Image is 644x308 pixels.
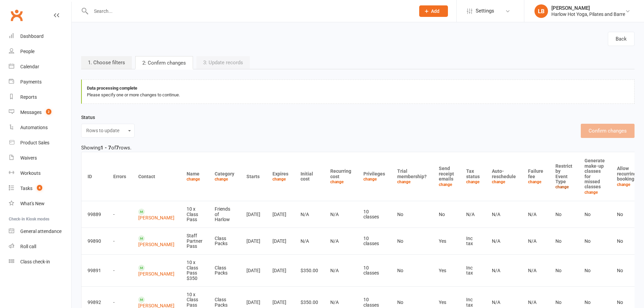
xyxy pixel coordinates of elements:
th: Errors [107,152,132,201]
span: Add [431,8,439,14]
td: N/A [324,201,357,228]
span: 2 [46,109,51,115]
span: No [555,300,562,305]
a: People [9,44,71,59]
span: N/A [492,300,500,305]
a: [PERSON_NAME] [138,241,174,247]
div: Harlow Hot Yoga, Pilates and Barre [551,11,625,17]
a: change [439,182,452,187]
a: Calendar [9,59,71,74]
a: 2: Confirm changes [135,56,193,69]
span: N/A [492,238,500,244]
div: What's New [20,201,45,206]
a: Automations [9,120,71,135]
td: N/A [324,254,357,286]
th: ID [81,152,107,201]
td: N/A [324,228,357,254]
div: Product Sales [20,140,49,145]
span: No [617,268,623,273]
input: Search... [89,6,410,16]
span: N/A [492,268,500,273]
a: change [585,190,598,195]
span: Inc tax [466,297,473,307]
span: Yes [439,268,446,273]
span: N/A [466,212,475,217]
div: Please specify one or more changes to continue. [87,92,629,98]
div: Workouts [20,170,41,176]
span: No [397,238,403,244]
a: Messages 2 [9,105,71,120]
td: Staff Partner Pass [181,228,209,254]
div: Tax status [466,169,480,179]
span: N/A [528,268,536,273]
span: Settings [476,3,494,19]
div: Payments [20,79,42,85]
a: Dashboard [9,29,71,44]
th: Starts [240,152,266,201]
span: No [555,268,562,273]
div: Messages [20,110,42,115]
span: N/A [528,300,536,305]
div: [DATE] [272,268,288,273]
div: Trial membership? [397,169,427,179]
div: [DATE] [272,212,288,217]
div: Tasks [20,186,32,191]
a: change [272,177,286,182]
span: No [617,300,623,305]
a: Clubworx [8,7,25,24]
a: What's New [9,196,71,211]
strong: 1 - 7 [100,145,111,151]
div: Showing of rows. [81,144,635,152]
span: No [397,212,403,217]
div: Category [215,171,234,176]
span: - [113,268,115,273]
span: No [555,212,562,217]
a: change [617,182,630,187]
span: - [113,300,115,305]
td: N/A [294,228,324,254]
div: Privileges [363,171,385,176]
div: Name [187,171,202,176]
div: Expires [272,171,288,176]
td: 10 x Class Pass $350 [181,254,209,286]
div: Waivers [20,155,37,161]
td: $350.00 [294,254,324,286]
div: LB [534,4,548,18]
span: 4 [37,185,42,191]
td: 99890 [81,228,107,254]
div: Restrict by Event Type [555,164,572,185]
a: [PERSON_NAME] [138,215,174,220]
a: General attendance kiosk mode [9,224,71,239]
span: No [397,268,403,273]
strong: Data processing complete [87,86,137,91]
td: [DATE] [240,228,266,254]
div: General attendance [20,229,62,234]
div: Dashboard [20,33,44,39]
a: Workouts [9,166,71,181]
span: No [585,300,591,305]
a: Product Sales [9,135,71,150]
span: No [397,300,403,305]
a: 1. Choose filters [81,56,132,69]
a: change [363,177,377,182]
div: [PERSON_NAME] [551,5,625,11]
strong: 7 [116,145,119,151]
a: Payments [9,74,71,90]
a: change [215,177,228,182]
div: Allow recurring bookings [617,166,637,182]
span: - [113,238,115,244]
span: N/A [492,212,500,217]
div: [DATE] [272,239,288,244]
a: Class kiosk mode [9,254,71,269]
a: change [330,180,344,184]
span: No [585,268,591,273]
td: 99889 [81,201,107,228]
span: - [113,212,115,217]
a: Back [608,32,635,46]
td: 10 classes [357,228,391,254]
span: Yes [439,238,446,244]
span: No [439,212,445,217]
span: No [585,238,591,244]
a: Reports [9,90,71,105]
a: [PERSON_NAME] [138,271,174,276]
